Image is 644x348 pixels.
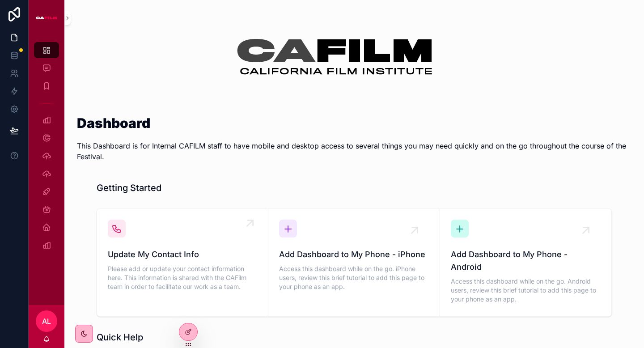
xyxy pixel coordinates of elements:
[279,264,428,291] span: Access this dashboard while on the go. iPhone users, review this brief tutorial to add this page ...
[77,140,631,162] p: This Dashboard is for Internal CAFILM staff to have mobile and desktop access to several things y...
[42,316,51,327] span: AL
[451,277,600,304] span: Access this dashboard while on the go. Android users, review this brief tutorial to add this page...
[97,331,143,344] h1: Quick Help
[29,36,64,265] div: scrollable content
[108,248,257,261] span: Update My Contact Info
[77,116,631,130] h1: Dashboard
[36,11,57,25] img: App logo
[97,209,268,316] a: Update My Contact InfoPlease add or update your contact information here. This information is sha...
[108,264,257,291] span: Please add or update your contact information here. This information is shared with the CAFilm te...
[440,209,611,316] a: Add Dashboard to My Phone - AndroidAccess this dashboard while on the go. Android users, review t...
[237,21,472,91] img: 32001-CAFilm-Logo.webp
[279,248,428,261] span: Add Dashboard to My Phone - iPhone
[97,182,161,194] h1: Getting Started
[451,248,600,273] span: Add Dashboard to My Phone - Android
[268,209,440,316] a: Add Dashboard to My Phone - iPhoneAccess this dashboard while on the go. iPhone users, review thi...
